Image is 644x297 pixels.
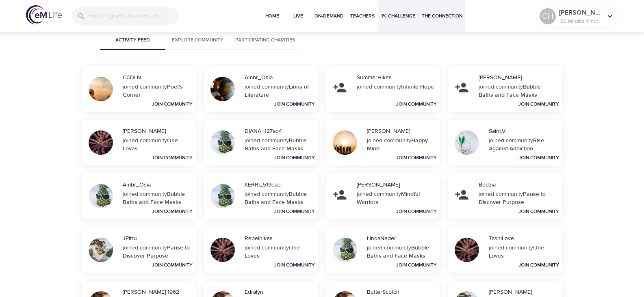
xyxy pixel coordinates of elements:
[123,137,191,153] div: joined community
[559,8,602,17] p: [PERSON_NAME]
[314,12,344,20] span: On-Demand
[396,208,437,215] a: Join Community
[123,181,193,189] div: Ambr_Osia
[479,181,559,189] div: Bodzia
[123,83,183,99] strong: Poet's Corner
[518,262,559,268] a: Join Community
[367,244,429,260] strong: Bubble Baths and Face Masks
[123,137,178,152] strong: One Loves
[152,101,193,107] a: Join Community
[357,181,437,189] div: [PERSON_NAME]
[479,74,559,82] div: [PERSON_NAME]
[350,12,375,20] span: Teachers
[489,244,557,260] div: joined community
[274,154,315,161] a: Join Community
[357,191,420,206] strong: Mindful Warriors
[367,127,437,135] div: [PERSON_NAME]
[479,191,546,206] strong: Pause to Discover Purpose
[245,234,315,243] div: Rebelhikes
[357,74,437,82] div: SummerHikes
[105,36,160,44] span: Activity Feed
[123,244,190,260] strong: Pause to Discover Purpose
[274,262,315,268] a: Join Community
[288,12,308,20] span: Live
[479,83,541,99] strong: Bubble Baths and Face Masks
[89,7,179,25] input: Find programs, teachers, etc...
[357,83,435,91] div: joined community
[357,190,435,206] div: joined community
[381,12,415,20] span: 1% Challenge
[123,234,193,243] div: JPitru
[489,137,544,152] strong: Rise Against Addiction
[123,244,191,260] div: joined community
[245,244,313,260] div: joined community
[489,288,559,296] div: [PERSON_NAME]
[540,8,556,24] div: CH
[245,127,315,135] div: DIANA_127ad4
[367,137,428,152] strong: Happy Mind
[559,17,602,25] p: 156 Mindful Minutes
[123,127,193,135] div: [PERSON_NAME]
[489,127,559,135] div: Saint.V.
[245,137,313,153] div: joined community
[518,154,559,161] a: Join Community
[489,234,559,243] div: TashiLove
[367,234,437,243] div: LindaNedell
[489,137,557,153] div: joined community
[245,191,307,206] strong: Bubble Baths and Face Masks
[123,191,185,206] strong: Bubble Baths and Face Masks
[262,12,282,20] span: Home
[235,36,295,44] span: Participating Charities
[123,83,191,99] div: joined community
[479,83,557,99] div: joined community
[245,244,300,260] strong: One Loves
[245,190,313,206] div: joined community
[152,208,193,215] a: Join Community
[518,101,559,107] a: Join Community
[274,208,315,215] a: Join Community
[274,101,315,107] a: Join Community
[152,262,193,268] a: Join Community
[245,181,315,189] div: KERRI_519dae
[123,74,193,82] div: CCDLN
[396,262,437,268] a: Join Community
[367,244,435,260] div: joined community
[401,83,434,91] strong: Infinite Hope
[245,83,309,99] strong: Lions of Literature
[170,36,226,44] span: Explore Community
[123,190,191,206] div: joined community
[123,288,193,296] div: [PERSON_NAME] 1962
[245,83,313,99] div: joined community
[245,137,307,152] strong: Bubble Baths and Face Masks
[489,244,544,260] strong: One Loves
[152,154,193,161] a: Join Community
[367,137,435,153] div: joined community
[245,74,315,82] div: Ambr_Osia
[245,288,315,296] div: Edralyn
[396,101,437,107] a: Join Community
[518,208,559,215] a: Join Community
[396,154,437,161] a: Join Community
[367,288,437,296] div: ButterScotch
[422,12,462,20] span: The Connection
[26,5,62,24] img: logo
[479,190,557,206] div: joined community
